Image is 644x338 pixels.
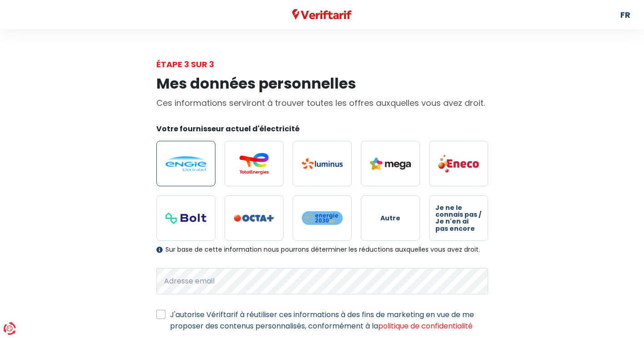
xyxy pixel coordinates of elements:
img: Total Energies / Lampiris [234,153,275,174]
h1: Mes données personnelles [156,75,488,92]
img: Veriftarif logo [292,9,352,20]
legend: Votre fournisseur actuel d'électricité [156,124,488,138]
img: Eneco [438,154,479,173]
img: Octa+ [234,214,275,222]
img: Bolt [165,213,206,224]
img: Luminus [302,158,343,169]
span: Autre [380,215,400,222]
span: Je ne le connais pas / Je n'en ai pas encore [435,204,482,233]
img: Energie2030 [302,211,343,225]
div: Sur base de cette information nous pourrons déterminer les réductions auxquelles vous avez droit. [156,246,488,253]
a: politique de confidentialité [378,321,473,331]
label: J'autorise Vériftarif à réutiliser ces informations à des fins de marketing en vue de me proposer... [170,309,488,332]
div: Étape 3 sur 3 [156,58,488,70]
p: Ces informations serviront à trouver toutes les offres auxquelles vous avez droit. [156,97,488,109]
img: Mega [370,158,411,170]
img: Engie / Electrabel [165,156,206,171]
